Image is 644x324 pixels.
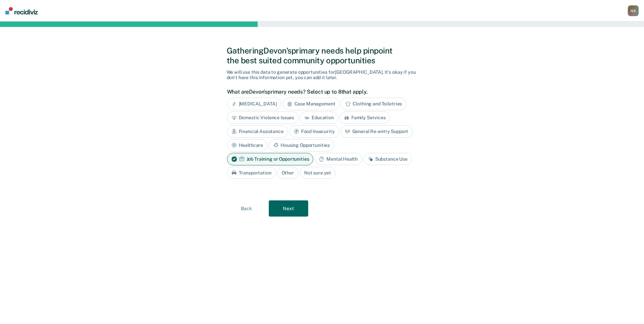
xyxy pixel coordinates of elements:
[341,98,406,110] div: Clothing and Toiletries
[227,46,418,65] div: Gathering Devon's primary needs help pinpoint the best suited community opportunities
[300,167,335,179] div: Not sure yet
[227,98,281,110] div: [MEDICAL_DATA]
[227,167,276,179] div: Transportation
[628,5,639,16] button: NK
[363,153,412,165] div: Substance Use
[340,111,390,124] div: Family Services
[341,125,413,138] div: General Re-entry Support
[269,139,334,152] div: Housing Opportunities
[269,200,308,217] button: Next
[283,98,340,110] div: Case Management
[289,125,339,138] div: Food Insecurity
[227,200,266,217] button: Back
[227,111,299,124] div: Domestic Violence Issues
[628,5,639,16] div: N K
[315,153,362,165] div: Mental Health
[227,125,288,138] div: Financial Assistance
[227,89,414,95] label: What are Devon's primary needs? Select up to 8 that apply.
[227,69,418,81] div: We will use this data to generate opportunities for [GEOGRAPHIC_DATA] . It's okay if you don't ha...
[227,139,268,152] div: Healthcare
[300,111,338,124] div: Education
[5,7,38,14] img: Recidiviz
[277,167,298,179] div: Other
[227,153,314,165] div: Job Training or Opportunities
